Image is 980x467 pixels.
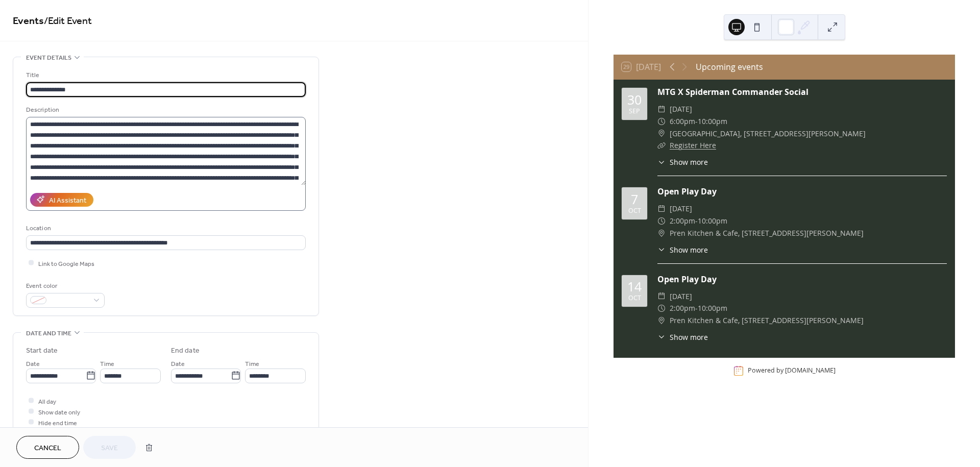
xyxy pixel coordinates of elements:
span: Pren Kitchen & Cafe, [STREET_ADDRESS][PERSON_NAME] [670,314,864,327]
span: Link to Google Maps [38,258,94,269]
span: Event details [26,53,71,63]
span: 10:00pm [698,215,727,227]
a: Register Here [670,140,716,150]
div: ​ [657,290,666,303]
button: ​Show more [657,332,708,342]
div: Title [26,70,304,81]
button: AI Assistant [30,193,93,207]
div: Open Play Day [657,185,947,198]
div: ​ [657,103,666,115]
span: Show date only [38,407,80,417]
span: 2:00pm [670,302,695,314]
div: End date [171,346,200,356]
span: Show more [670,332,708,342]
div: ​ [657,302,666,314]
div: AI Assistant [49,195,86,206]
span: [DATE] [670,103,692,115]
div: 7 [631,193,638,206]
div: ​ [657,203,666,215]
span: Show more [670,244,708,255]
span: Date and time [26,328,71,339]
span: 10:00pm [698,302,727,314]
div: Description [26,105,304,115]
div: ​ [657,139,666,152]
div: 14 [627,280,642,293]
button: Cancel [16,436,79,459]
span: [DATE] [670,203,692,215]
div: ​ [657,157,666,167]
button: ​Show more [657,244,708,255]
div: ​ [657,115,666,128]
div: ​ [657,128,666,140]
div: ​ [657,332,666,342]
a: Events [13,11,44,31]
div: Sep [629,108,640,115]
div: Oct [628,208,641,214]
span: Hide end time [38,417,77,428]
a: MTG X Spiderman Commander Social [657,86,808,97]
div: Location [26,223,304,234]
span: Cancel [34,443,61,454]
button: ​Show more [657,157,708,167]
span: Pren Kitchen & Cafe, [STREET_ADDRESS][PERSON_NAME] [670,227,864,239]
span: - [695,115,698,128]
span: Date [171,358,185,369]
span: - [695,302,698,314]
span: 6:00pm [670,115,695,128]
div: ​ [657,227,666,239]
div: Open Play Day [657,273,947,285]
div: Upcoming events [696,61,763,73]
span: Time [100,358,114,369]
div: Oct [628,295,641,302]
span: [GEOGRAPHIC_DATA], [STREET_ADDRESS][PERSON_NAME] [670,128,866,140]
div: ​ [657,314,666,327]
div: Start date [26,346,58,356]
span: 10:00pm [698,115,727,128]
div: 30 [627,93,642,106]
span: All day [38,396,56,407]
a: [DOMAIN_NAME] [785,366,836,375]
div: ​ [657,215,666,227]
span: [DATE] [670,290,692,303]
div: Event color [26,281,103,291]
span: 2:00pm [670,215,695,227]
div: ​ [657,244,666,255]
span: Time [245,358,259,369]
div: Powered by [748,366,836,375]
span: / Edit Event [44,11,92,31]
span: - [695,215,698,227]
span: Date [26,358,40,369]
span: Show more [670,157,708,167]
